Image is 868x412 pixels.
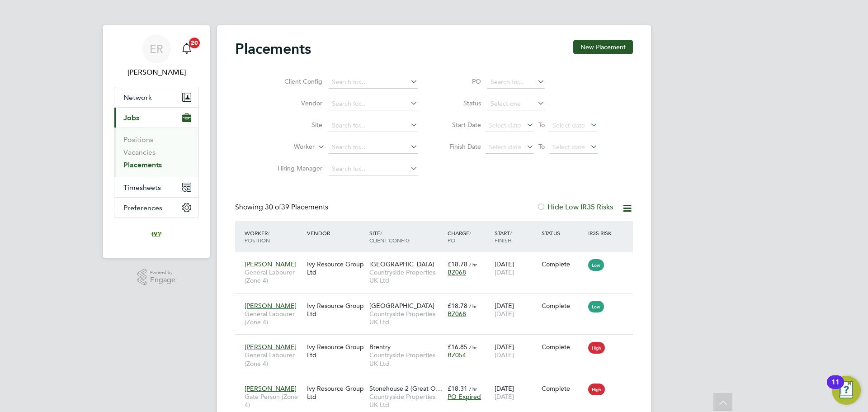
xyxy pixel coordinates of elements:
[489,143,521,151] span: Select date
[178,34,196,63] a: 20
[245,268,302,284] span: General Labourer (Zone 4)
[369,393,443,409] span: Countryside Properties UK Ltd
[369,384,442,393] span: Stonehouse 2 (Great O…
[305,297,367,322] div: Ivy Resource Group Ltd
[270,77,322,85] label: Client Config
[305,225,367,241] div: Vendor
[448,268,466,276] span: BZ068
[469,261,477,268] span: / hr
[537,203,613,212] label: Hide Low IR35 Risks
[263,142,315,152] label: Worker
[245,260,297,268] span: [PERSON_NAME]
[265,203,281,212] span: 30 of
[114,128,198,177] div: Jobs
[492,338,539,364] div: [DATE]
[536,141,547,152] span: To
[542,302,584,310] div: Complete
[469,344,477,350] span: / hr
[440,99,481,107] label: Status
[369,351,443,367] span: Countryside Properties UK Ltd
[329,163,418,175] input: Search for...
[469,303,477,309] span: / hr
[245,351,302,367] span: General Labourer (Zone 4)
[588,301,604,313] span: Low
[235,203,330,212] div: Showing
[114,34,199,78] a: ER[PERSON_NAME]
[270,99,322,107] label: Vendor
[495,393,514,401] span: [DATE]
[573,40,633,54] button: New Placement
[242,379,633,387] a: [PERSON_NAME]Gate Person (Zone 4)Ivy Resource Group LtdStonehouse 2 (Great O…Countryside Properti...
[270,121,322,129] label: Site
[492,225,539,248] div: Start
[369,268,443,284] span: Countryside Properties UK Ltd
[103,25,210,258] nav: Main navigation
[542,343,584,351] div: Complete
[150,269,175,276] span: Powered by
[242,338,633,346] a: [PERSON_NAME]General Labourer (Zone 4)Ivy Resource Group LtdBrentryCountryside Properties UK Ltd£...
[123,204,162,212] span: Preferences
[123,183,161,192] span: Timesheets
[542,260,584,268] div: Complete
[114,87,198,107] button: Network
[123,161,162,169] a: Placements
[245,343,297,351] span: [PERSON_NAME]
[448,393,481,401] span: PO Expired
[832,376,861,405] button: Open Resource Center, 11 new notifications
[245,384,297,393] span: [PERSON_NAME]
[492,256,539,281] div: [DATE]
[123,114,139,122] span: Jobs
[588,384,605,395] span: High
[369,310,443,326] span: Countryside Properties UK Ltd
[369,302,434,310] span: [GEOGRAPHIC_DATA]
[189,38,200,48] span: 20
[235,40,311,58] h2: Placements
[495,310,514,318] span: [DATE]
[242,225,305,248] div: Worker
[305,380,367,405] div: Ivy Resource Group Ltd
[495,268,514,276] span: [DATE]
[137,269,176,286] a: Powered byEngage
[448,302,467,310] span: £18.78
[369,229,410,244] span: / Client Config
[150,276,175,284] span: Engage
[487,98,545,110] input: Select one
[242,297,633,304] a: [PERSON_NAME]General Labourer (Zone 4)Ivy Resource Group Ltd[GEOGRAPHIC_DATA]Countryside Properti...
[369,260,434,268] span: [GEOGRAPHIC_DATA]
[487,76,545,89] input: Search for...
[492,380,539,405] div: [DATE]
[536,119,547,131] span: To
[448,351,466,359] span: BZ054
[367,225,445,248] div: Site
[588,342,605,354] span: High
[469,385,477,392] span: / hr
[492,297,539,322] div: [DATE]
[448,343,467,351] span: £16.85
[448,384,467,393] span: £18.31
[448,229,471,244] span: / PO
[245,229,270,244] span: / Position
[552,143,585,151] span: Select date
[448,310,466,318] span: BZ068
[495,351,514,359] span: [DATE]
[329,141,418,154] input: Search for...
[270,164,322,172] label: Hiring Manager
[586,225,617,241] div: IR35 Risk
[245,393,302,409] span: Gate Person (Zone 4)
[114,177,198,197] button: Timesheets
[114,198,198,218] button: Preferences
[495,229,512,244] span: / Finish
[114,108,198,128] button: Jobs
[440,121,481,129] label: Start Date
[831,382,840,394] div: 11
[448,260,467,268] span: £18.78
[440,142,481,151] label: Finish Date
[242,255,633,263] a: [PERSON_NAME]General Labourer (Zone 4)Ivy Resource Group Ltd[GEOGRAPHIC_DATA]Countryside Properti...
[114,67,199,78] span: Emma Randall
[588,259,604,271] span: Low
[245,310,302,326] span: General Labourer (Zone 4)
[542,384,584,393] div: Complete
[552,121,585,129] span: Select date
[369,343,391,351] span: Brentry
[329,98,418,110] input: Search for...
